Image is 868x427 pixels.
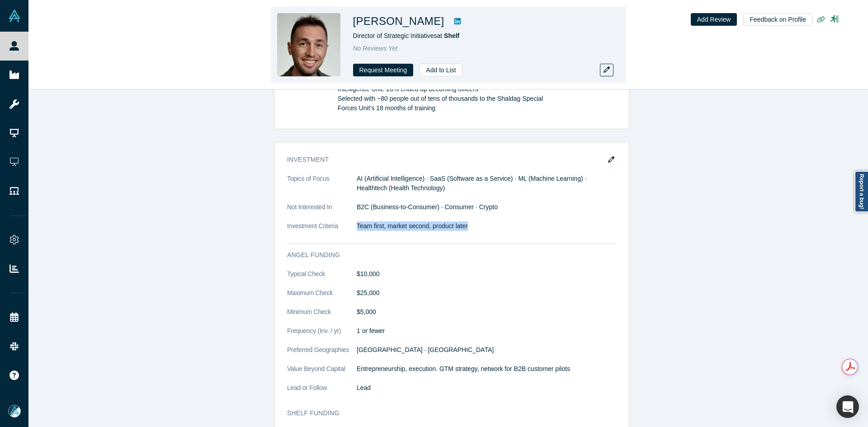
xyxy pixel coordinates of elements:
[8,405,21,418] img: Mia Scott's Account
[287,155,604,164] h3: Investment
[287,288,357,307] dt: Maximum Check
[357,203,498,211] span: B2C (Business-to-Consumer) · Consumer · Crypto
[287,174,357,202] dt: Topics of Focus
[8,9,21,22] img: Alchemist Vault Logo
[287,307,357,326] dt: Minimum Check
[287,408,604,418] h3: Shelf funding
[287,383,357,402] dt: Lead or Follow
[357,326,616,336] dd: 1 or fewer
[357,364,616,374] p: Entrepreneurship, execution. GTM strategy, network for B2B customer pilots
[287,250,604,260] h3: Angel Funding
[357,307,616,317] dd: $5,000
[287,221,357,240] dt: Investment Criteria
[357,383,616,393] dd: Lead
[353,32,460,39] span: Director of Strategic Initiatives at
[357,269,616,279] dd: $10,000
[444,32,459,39] a: Shelf
[357,221,616,231] p: Team first, market second, product later
[357,345,616,355] dd: [GEOGRAPHIC_DATA] · [GEOGRAPHIC_DATA]
[353,64,414,76] button: Request Meeting
[743,13,812,26] button: Feedback on Profile
[357,175,586,192] span: AI (Artificial Intelligence) · SaaS (Software as a Service) · ML (Machine Learning) · Healthtech ...
[353,13,444,29] h1: [PERSON_NAME]
[277,13,340,76] img: Roy Weinstock's Profile Image
[353,45,398,52] span: No Reviews Yet
[287,345,357,364] dt: Preferred Geographies
[287,269,357,288] dt: Typical Check
[691,13,737,26] button: Add Review
[287,364,357,383] dt: Value Beyond Capital
[357,288,616,298] dd: $25,000
[287,326,357,345] dt: Frequency (Inv. / yr)
[287,202,357,221] dt: Not Interested In
[854,171,868,212] a: Report a bug!
[420,64,462,76] button: Add to List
